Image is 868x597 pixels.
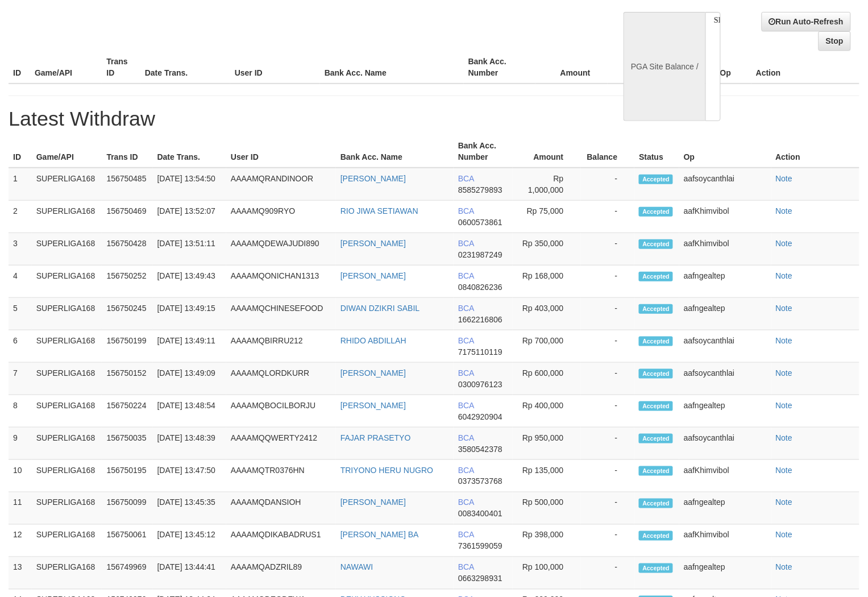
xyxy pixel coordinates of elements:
[226,525,336,557] td: AAAAMQDIKABADRUS1
[102,557,152,590] td: 156749969
[513,266,581,298] td: Rp 168,000
[513,557,581,590] td: Rp 100,000
[153,135,226,168] th: Date Trans.
[102,135,152,168] th: Trans ID
[458,315,502,324] span: 1662216806
[581,395,635,428] td: -
[9,266,32,298] td: 4
[226,460,336,492] td: AAAAMQTR0376HN
[102,525,152,557] td: 156750061
[340,466,433,475] a: TRIYONO HERU NUGRO
[340,336,406,345] a: RHIDO ABDILLAH
[454,135,513,168] th: Bank Acc. Number
[340,563,373,572] a: NAWAWI
[776,433,793,442] a: Note
[639,401,673,411] span: Accepted
[581,298,635,330] td: -
[639,531,673,541] span: Accepted
[679,298,771,330] td: aafngealtep
[9,492,32,525] td: 11
[153,395,226,428] td: [DATE] 13:48:54
[153,168,226,201] td: [DATE] 13:54:50
[226,492,336,525] td: AAAAMQDANSIOH
[153,298,226,330] td: [DATE] 13:49:15
[32,168,102,201] td: SUPERLIGA168
[513,201,581,233] td: Rp 75,000
[776,466,793,475] a: Note
[340,239,406,248] a: [PERSON_NAME]
[458,509,502,519] span: 0083400401
[458,206,474,215] span: BCA
[340,174,406,183] a: [PERSON_NAME]
[340,304,420,313] a: DIWAN DZIKRI SABIL
[679,557,771,590] td: aafngealtep
[153,460,226,492] td: [DATE] 13:47:50
[679,233,771,266] td: aafKhimvibol
[513,330,581,363] td: Rp 700,000
[819,31,851,51] a: Stop
[9,107,859,130] h1: Latest Withdraw
[102,395,152,428] td: 156750224
[9,51,30,84] th: ID
[32,428,102,460] td: SUPERLIGA168
[9,201,32,233] td: 2
[140,51,230,84] th: Date Trans.
[679,492,771,525] td: aafngealtep
[679,135,771,168] th: Op
[581,330,635,363] td: -
[458,304,474,313] span: BCA
[153,492,226,525] td: [DATE] 13:45:35
[9,298,32,330] td: 5
[102,330,152,363] td: 156750199
[226,330,336,363] td: AAAAMQBIRRU212
[458,283,502,292] span: 0840826236
[458,412,502,421] span: 6042920904
[639,499,673,508] span: Accepted
[340,530,419,540] a: [PERSON_NAME] BA
[226,201,336,233] td: AAAAMQ909RYO
[458,239,474,248] span: BCA
[153,266,226,298] td: [DATE] 13:49:43
[9,428,32,460] td: 9
[513,492,581,525] td: Rp 500,000
[9,135,32,168] th: ID
[581,233,635,266] td: -
[639,337,673,346] span: Accepted
[608,51,674,84] th: Balance
[102,51,140,84] th: Trans ID
[776,498,793,507] a: Note
[679,201,771,233] td: aafKhimvibol
[458,347,502,356] span: 7175110119
[458,250,502,259] span: 0231987249
[679,363,771,395] td: aafsoycanthlai
[340,433,411,442] a: FAJAR PRASETYO
[9,363,32,395] td: 7
[153,525,226,557] td: [DATE] 13:45:12
[458,433,474,442] span: BCA
[751,51,859,84] th: Action
[32,363,102,395] td: SUPERLIGA168
[581,168,635,201] td: -
[226,266,336,298] td: AAAAMQONICHAN1313
[320,51,464,84] th: Bank Acc. Name
[9,168,32,201] td: 1
[458,574,502,583] span: 0663298931
[634,135,679,168] th: Status
[9,330,32,363] td: 6
[102,428,152,460] td: 156750035
[513,395,581,428] td: Rp 400,000
[226,363,336,395] td: AAAAMQLORDKURR
[102,363,152,395] td: 156750152
[226,557,336,590] td: AAAAMQADZRIL89
[458,336,474,345] span: BCA
[639,466,673,476] span: Accepted
[581,460,635,492] td: -
[716,51,751,84] th: Op
[340,401,406,410] a: [PERSON_NAME]
[226,395,336,428] td: AAAAMQBOCILBORJU
[679,525,771,557] td: aafKhimvibol
[458,401,474,410] span: BCA
[639,304,673,314] span: Accepted
[32,266,102,298] td: SUPERLIGA168
[458,185,502,194] span: 8585279893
